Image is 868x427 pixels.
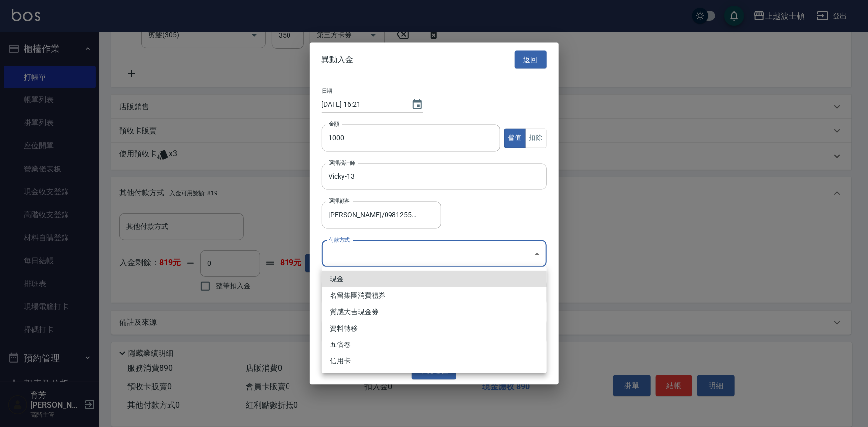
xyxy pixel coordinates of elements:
[322,287,547,304] li: 名留集團消費禮券
[322,337,547,353] li: 五倍卷
[322,304,547,320] li: 質感大吉現金券
[322,353,547,369] li: 信用卡
[322,320,547,337] li: 資料轉移
[322,271,547,287] li: 現金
